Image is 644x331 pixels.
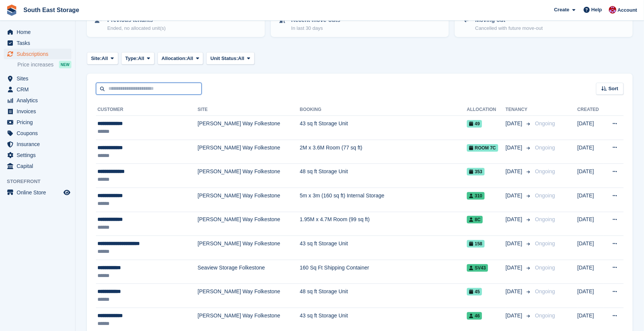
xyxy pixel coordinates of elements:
th: Site [198,104,300,116]
td: [PERSON_NAME] Way Folkestone [198,284,300,308]
span: Sites [17,73,62,84]
span: 49 [467,120,482,128]
a: Recent move-outs In last 30 days [272,11,448,36]
span: Capital [17,161,62,171]
a: menu [4,38,71,48]
a: menu [4,27,71,37]
span: [DATE] [506,120,524,128]
span: Site: [91,55,102,62]
a: menu [4,139,71,149]
span: Room 7c [467,144,498,152]
td: [DATE] [578,236,604,260]
span: Home [17,27,62,37]
span: Pricing [17,117,62,128]
td: [PERSON_NAME] Way Folkestone [198,236,300,260]
span: Coupons [17,128,62,139]
a: menu [4,117,71,128]
span: All [238,55,244,62]
span: Analytics [17,95,62,106]
a: South East Storage [20,4,82,16]
a: menu [4,106,71,117]
td: Seaview Storage Folkestone [198,260,300,284]
button: Unit Status: All [206,52,254,65]
td: [DATE] [578,140,604,164]
span: Allocation: [162,55,187,62]
td: [DATE] [578,260,604,284]
td: 2M x 3.6M Room (77 sq ft) [300,140,467,164]
td: 48 sq ft Storage Unit [300,284,467,308]
p: In last 30 days [291,25,340,32]
span: [DATE] [506,168,524,176]
th: Tenancy [506,104,532,116]
p: Ended, no allocated unit(s) [107,25,166,32]
button: Type: All [121,52,154,65]
td: [DATE] [578,212,604,236]
span: Account [618,6,637,14]
th: Booking [300,104,467,116]
span: [DATE] [506,312,524,320]
a: Previous tenants Ended, no allocated unit(s) [88,11,264,36]
a: menu [4,128,71,139]
span: Ongoing [535,216,555,222]
img: stora-icon-8386f47178a22dfd0bd8f6a31ec36ba5ce8667c1dd55bd0f319d3a0aa187defe.svg [6,5,17,16]
span: Storefront [7,178,75,185]
span: Ongoing [535,168,555,174]
a: menu [4,161,71,171]
th: Customer [96,104,198,116]
span: Ongoing [535,288,555,294]
span: 46 [467,312,482,320]
td: 43 sq ft Storage Unit [300,236,467,260]
a: Moving out Cancelled with future move-out [456,11,632,36]
span: All [187,55,193,62]
td: [PERSON_NAME] Way Folkestone [198,116,300,140]
a: menu [4,150,71,160]
td: 1.95M x 4.7M Room (99 sq ft) [300,212,467,236]
span: Price increases [17,61,54,68]
th: Allocation [467,104,506,116]
span: Invoices [17,106,62,117]
td: [DATE] [578,116,604,140]
td: [PERSON_NAME] Way Folkestone [198,140,300,164]
span: Ongoing [535,265,555,271]
a: menu [4,84,71,95]
span: Ongoing [535,192,555,199]
td: [DATE] [578,188,604,212]
a: Price increases NEW [17,60,71,69]
span: 353 [467,168,485,176]
td: [PERSON_NAME] Way Folkestone [198,164,300,188]
span: Create [554,6,569,14]
td: 43 sq ft Storage Unit [300,116,467,140]
span: [DATE] [506,264,524,272]
span: [DATE] [506,240,524,248]
span: Unit Status: [210,55,238,62]
span: Type: [125,55,138,62]
span: Sort [608,85,618,92]
span: [DATE] [506,144,524,152]
button: Site: All [87,52,118,65]
button: Allocation: All [158,52,204,65]
span: Tasks [17,38,62,48]
span: Insurance [17,139,62,149]
span: All [138,55,144,62]
a: menu [4,95,71,106]
span: Subscriptions [17,49,62,59]
a: Preview store [62,188,71,197]
span: 158 [467,240,485,248]
span: CRM [17,84,62,95]
td: [PERSON_NAME] Way Folkestone [198,188,300,212]
span: Ongoing [535,240,555,246]
a: menu [4,73,71,84]
span: Ongoing [535,120,555,126]
td: [DATE] [578,164,604,188]
img: Roger Norris [609,6,616,14]
span: [DATE] [506,288,524,296]
span: SV43 [467,264,488,272]
span: Online Store [17,187,62,198]
td: 5m x 3m (160 sq ft) Internal Storage [300,188,467,212]
span: Help [591,6,602,14]
td: 48 sq ft Storage Unit [300,164,467,188]
span: 8C [467,216,483,223]
span: 310 [467,192,485,200]
span: 45 [467,288,482,296]
a: menu [4,187,71,198]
